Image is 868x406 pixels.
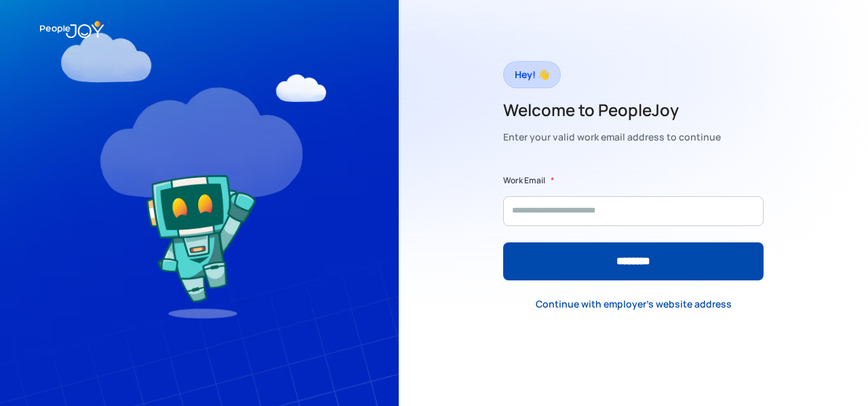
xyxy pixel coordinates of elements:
[503,128,721,147] div: Enter your valid work email address to continue
[525,291,743,318] a: Continue with employer's website address
[515,65,549,84] div: Hey! 👋
[503,174,545,187] label: Work Email
[536,297,732,311] div: Continue with employer's website address
[503,174,764,280] form: Form
[503,99,721,121] h2: Welcome to PeopleJoy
